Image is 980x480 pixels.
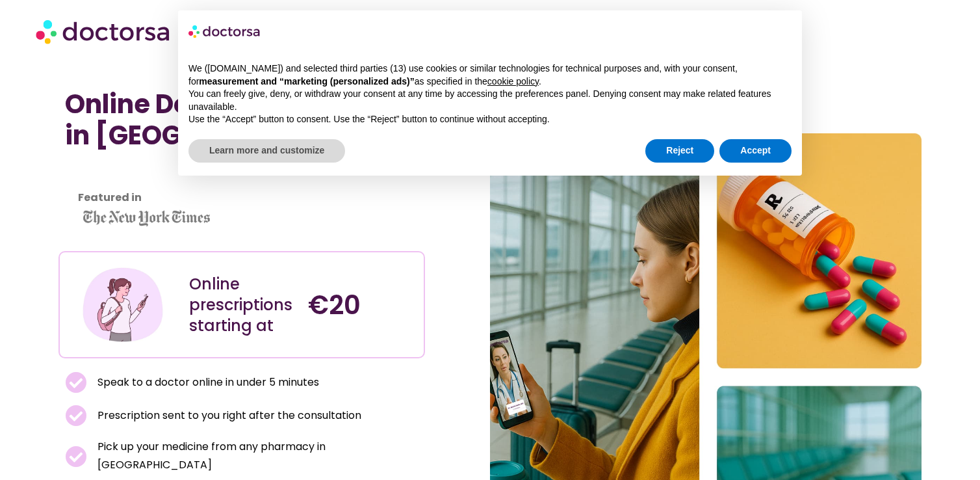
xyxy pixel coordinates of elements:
p: We ([DOMAIN_NAME]) and selected third parties (13) use cookies or similar technologies for techni... [188,62,792,88]
iframe: Customer reviews powered by Trustpilot [65,164,260,180]
p: You can freely give, deny, or withdraw your consent at any time by accessing the preferences pane... [188,88,792,113]
button: Learn more and customize [188,139,345,163]
span: Pick up your medicine from any pharmacy in [GEOGRAPHIC_DATA] [94,438,419,474]
iframe: Customer reviews powered by Trustpilot [65,180,419,195]
img: logo [188,21,261,42]
h4: €20 [308,289,414,321]
p: Use the “Accept” button to consent. Use the “Reject” button to continue without accepting. [188,113,792,126]
div: Online prescriptions starting at [189,274,295,336]
strong: measurement and “marketing (personalized ads)” [199,76,414,87]
strong: Featured in [78,190,142,205]
button: Reject [645,139,714,163]
button: Accept [719,139,792,163]
span: Speak to a doctor online in under 5 minutes [94,373,319,392]
img: Illustration depicting a young woman in a casual outfit, engaged with her smartphone. She has a p... [81,262,166,347]
span: Prescription sent to you right after the consultation [94,407,361,425]
a: cookie policy [487,76,539,87]
h1: Online Doctor Prescription in [GEOGRAPHIC_DATA] [65,88,419,151]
